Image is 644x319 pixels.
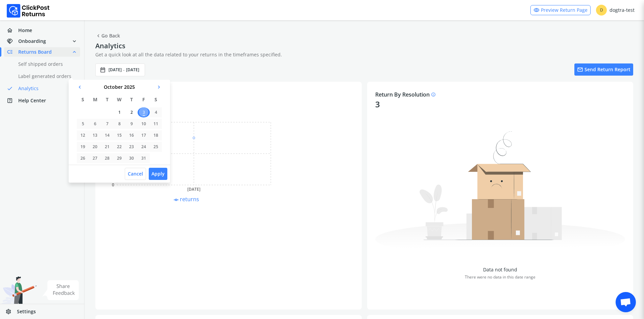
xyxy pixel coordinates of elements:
a: Self shipped orders [4,59,88,69]
tspan: [DATE] [187,186,200,192]
span: settings [5,307,17,316]
a: doneAnalytics [4,84,88,93]
button: Cancel [125,168,146,180]
p: There were no data in this date range [375,274,625,280]
p: Get a quick look at all the data related to your returns in the timeframes specified. [95,51,499,58]
td: 21 [101,142,113,152]
td: 24 [138,142,150,152]
span: handshake [7,36,18,46]
a: visibilityPreview Return Page [530,5,591,15]
p: Send Return Report [577,65,630,74]
th: F [138,95,150,105]
span: Returns Board [18,49,52,55]
td: 6 [89,119,101,129]
span: Onboarding [18,38,46,45]
td: 28 [101,153,113,163]
td: 3 [138,107,150,117]
td: 20 [89,142,101,152]
td: 15 [113,130,125,140]
span: email [577,65,583,74]
th: S [77,95,89,105]
span: visibility [533,5,540,15]
img: no_data_found [375,131,625,256]
td: 14 [101,130,113,140]
span: [DATE] [126,67,139,73]
span: Help Center [18,97,46,104]
div: Open chat [616,292,636,312]
span: done [7,84,13,93]
span: D [596,5,607,16]
span: chevron_right [156,82,162,92]
td: 18 [150,130,162,140]
td: 9 [125,119,138,129]
span: chevron_left [77,82,83,92]
td: 31 [138,153,150,163]
p: 3 [103,99,354,110]
span: Home [18,27,32,34]
h4: Analytics [95,42,633,50]
tspan: 0 [112,182,114,188]
span: expand_less [71,47,77,57]
td: 29 [113,153,125,163]
th: S [150,95,162,105]
span: returns [180,195,199,203]
td: 4 [150,107,162,117]
a: help_centerHelp Center [4,96,80,105]
img: Logo [7,4,50,18]
td: 17 [138,130,150,140]
td: 12 [77,130,89,140]
td: 10 [138,119,150,129]
span: help_center [7,96,18,105]
h3: Return By Resolution [375,90,430,99]
span: October 2025 [104,84,135,90]
td: 13 [89,130,101,140]
td: 27 [89,153,101,163]
span: low_priority [7,47,18,57]
span: chevron_left [95,31,101,41]
span: [DATE] [109,67,122,73]
span: expand_more [71,36,77,46]
img: share feedback [42,280,79,300]
td: 23 [125,142,138,152]
td: 7 [101,119,113,129]
td: 1 [113,107,125,117]
span: date_range [100,65,106,75]
span: Go Back [95,31,120,41]
button: Apply [149,168,167,180]
td: 8 [113,119,125,129]
button: emailSend Return Report [574,63,633,76]
span: Settings [17,308,36,315]
span: info [431,90,436,98]
td: 11 [150,119,162,129]
td: 19 [77,142,89,152]
td: 22 [113,142,125,152]
td: 5 [77,119,89,129]
td: 26 [77,153,89,163]
span: - [123,67,125,73]
p: 3 [375,99,625,110]
th: W [113,95,125,105]
th: T [125,95,138,105]
td: 25 [150,142,162,152]
button: info [430,90,436,99]
td: 16 [125,130,138,140]
a: Label generated orders [4,72,88,81]
td: 30 [125,153,138,163]
th: T [101,95,113,105]
th: M [89,95,101,105]
span: home [7,26,18,35]
div: dogtra-test [596,5,635,16]
td: 2 [125,107,138,117]
p: Data not found [375,266,625,273]
a: homeHome [4,26,80,35]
